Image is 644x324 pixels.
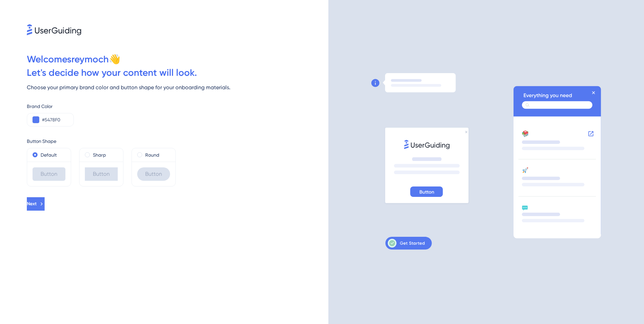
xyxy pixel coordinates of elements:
[33,167,65,181] div: Button
[27,102,328,110] div: Brand Color
[27,137,328,145] div: Button Shape
[85,167,118,181] div: Button
[27,197,45,211] button: Next
[27,66,328,79] div: Let ' s decide how your content will look.
[27,53,328,66] div: Welcome sreymoch 👋
[41,151,57,159] label: Default
[27,84,328,92] div: Choose your primary brand color and button shape for your onboarding materials.
[93,151,106,159] label: Sharp
[27,200,37,208] span: Next
[145,151,159,159] label: Round
[137,167,170,181] div: Button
